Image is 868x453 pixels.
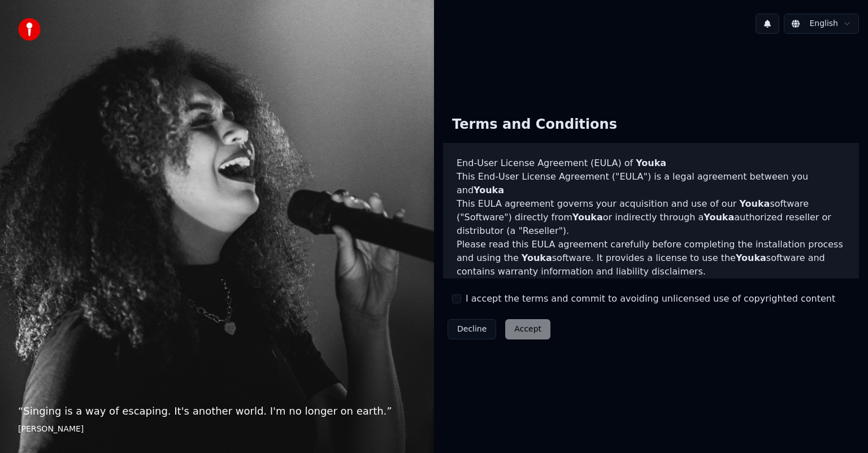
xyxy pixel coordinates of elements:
span: Youka [736,252,766,263]
span: Youka [704,212,734,223]
label: I accept the terms and commit to avoiding unlicensed use of copyrighted content [466,292,835,306]
p: This EULA agreement governs your acquisition and use of our software ("Software") directly from o... [457,197,845,238]
span: Youka [572,212,603,223]
p: “ Singing is a way of escaping. It's another world. I'm no longer on earth. ” [18,403,416,419]
p: Please read this EULA agreement carefully before completing the installation process and using th... [457,238,845,278]
span: Youka [474,185,504,195]
img: youka [18,18,41,41]
span: Youka [636,158,666,168]
p: This End-User License Agreement ("EULA") is a legal agreement between you and [457,170,845,197]
button: Decline [448,319,496,339]
span: Youka [522,252,552,263]
div: Terms and Conditions [443,107,626,143]
footer: [PERSON_NAME] [18,424,416,435]
span: Youka [739,198,770,209]
p: If you register for a free trial of the software, this EULA agreement will also govern that trial... [457,278,845,333]
h3: End-User License Agreement (EULA) of [457,156,845,170]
